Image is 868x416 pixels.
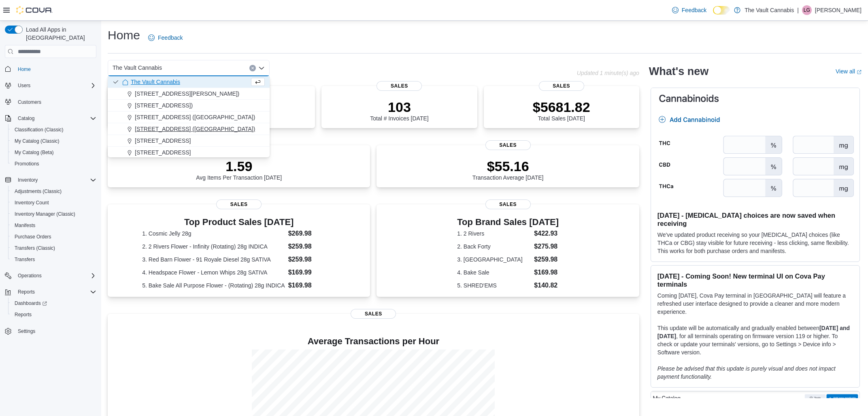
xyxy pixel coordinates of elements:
div: Lucas Garofalo [802,5,812,15]
span: Manifests [15,222,35,229]
button: Settings [2,325,100,337]
span: Inventory Count [15,199,49,206]
button: Reports [8,309,100,320]
span: Reports [18,289,35,295]
dd: $259.98 [288,242,336,251]
button: Close list of options [258,65,265,71]
span: Purchase Orders [11,232,96,242]
button: Reports [15,287,38,297]
div: Transaction Average [DATE] [472,158,544,181]
a: Settings [15,326,38,336]
button: My Catalog (Classic) [8,135,100,147]
dd: $140.82 [534,281,559,290]
dt: 4. Headspace Flower - Lemon Whips 28g SATIVA [142,268,285,277]
span: [STREET_ADDRESS] [135,148,191,157]
img: Cova [16,6,53,14]
button: Catalog [15,114,38,123]
button: Purchase Orders [8,231,100,242]
span: Feedback [158,34,183,42]
a: Dashboards [8,298,100,309]
span: Settings [15,326,96,336]
a: View allExternal link [836,68,862,75]
span: Inventory [18,177,38,183]
span: Inventory Count [11,198,96,208]
button: Operations [2,270,100,281]
span: Reports [15,311,32,318]
button: [STREET_ADDRESS] [108,147,270,159]
a: Transfers (Classic) [11,243,58,253]
dd: $259.98 [534,255,559,264]
span: Dashboards [11,298,96,308]
span: LG [804,5,810,15]
span: Transfers (Classic) [11,243,96,253]
em: Please be advised that this update is purely visual and does not impact payment functionality. [657,365,836,380]
a: Reports [11,310,35,320]
button: Inventory Manager (Classic) [8,208,100,220]
button: Adjustments (Classic) [8,186,100,197]
a: Purchase Orders [11,232,55,242]
button: Customers [2,96,100,108]
a: Feedback [669,2,710,18]
nav: Complex example [5,60,96,358]
p: 103 [370,99,428,115]
a: Inventory Manager (Classic) [11,209,79,219]
button: Reports [2,286,100,298]
span: [STREET_ADDRESS] [135,137,191,145]
span: Sales [216,199,262,209]
span: My Catalog (Beta) [15,149,54,156]
p: | [797,5,799,15]
div: Total # Invoices [DATE] [370,99,428,122]
h3: Top Brand Sales [DATE] [457,217,559,227]
button: Manifests [8,220,100,231]
dd: $169.98 [534,268,559,277]
h3: [DATE] - [MEDICAL_DATA] choices are now saved when receiving [657,211,853,227]
span: Settings [18,328,35,335]
dt: 2. 2 Rivers Flower - Infinity (Rotating) 28g INDICA [142,242,285,251]
h2: What's new [649,65,708,78]
dt: 4. Bake Sale [457,268,531,277]
span: The Vault Cannabis [113,63,162,73]
span: Customers [18,99,41,105]
p: We've updated product receiving so your [MEDICAL_DATA] choices (like THCa or CBG) stay visible fo... [657,231,853,255]
button: Transfers [8,254,100,265]
input: Dark Mode [713,6,730,15]
a: Home [15,64,34,74]
button: Transfers (Classic) [8,242,100,254]
a: My Catalog (Beta) [11,148,57,157]
button: Users [2,80,100,91]
dd: $275.98 [534,242,559,251]
span: Home [15,64,96,74]
span: Inventory Manager (Classic) [11,209,96,219]
div: Avg Items Per Transaction [DATE] [196,158,282,181]
dd: $169.99 [288,268,336,277]
span: Dashboards [15,300,47,307]
dd: $422.93 [534,229,559,238]
button: Catalog [2,113,100,124]
a: My Catalog (Classic) [11,136,63,146]
p: [PERSON_NAME] [815,5,862,15]
a: Transfers [11,255,38,264]
h1: Home [108,27,140,43]
div: Total Sales [DATE] [533,99,590,122]
span: Feedback [682,6,706,14]
span: Classification (Classic) [15,127,64,133]
dt: 5. Bake Sale All Purpose Flower - (Rotating) 28g INDICA [142,281,285,289]
span: Users [18,82,30,89]
a: Dashboards [11,298,50,308]
p: This update will be automatically and gradually enabled between , for all terminals operating on ... [657,324,853,356]
button: Users [15,81,34,90]
span: Operations [18,272,42,279]
span: My Catalog (Classic) [11,136,96,146]
span: My Catalog (Classic) [15,138,60,144]
button: The Vault Cannabis [108,76,270,88]
span: Adjustments (Classic) [11,187,96,196]
span: Operations [15,271,96,281]
span: Catalog [18,115,34,122]
div: Choose from the following options [108,76,270,182]
h3: [DATE] - Coming Soon! New terminal UI on Cova Pay terminals [657,272,853,288]
h4: Average Transactions per Hour [114,337,633,346]
span: [STREET_ADDRESS]) [135,101,193,109]
dt: 2. Back Forty [457,242,531,251]
button: [STREET_ADDRESS][PERSON_NAME]) [108,88,270,100]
